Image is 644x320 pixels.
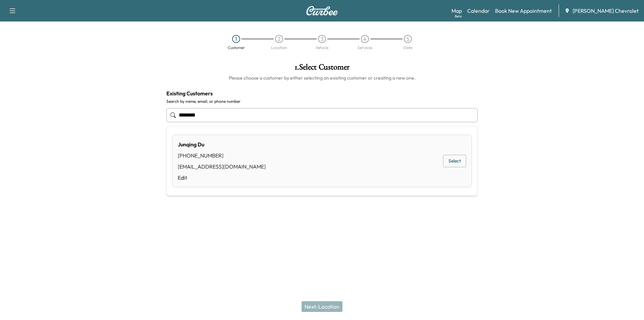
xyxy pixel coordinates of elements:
[451,7,462,15] a: MapBeta
[228,46,245,50] div: Customer
[316,46,328,50] div: Vehicle
[166,63,478,75] h1: 1 . Select Customer
[178,140,266,148] div: Junqing Du
[495,7,552,15] a: Book New Appointment
[178,174,266,182] a: Edit
[166,75,478,81] h6: Please choose a customer by either selecting an existing customer or creating a new one.
[404,35,412,43] div: 5
[232,35,240,43] div: 1
[178,151,266,159] div: [PHONE_NUMBER]
[318,35,326,43] div: 3
[271,46,287,50] div: Location
[361,35,369,43] div: 4
[166,99,478,104] label: Search by name, email, or phone number
[573,7,639,15] span: [PERSON_NAME] Chevrolet
[358,46,372,50] div: Services
[467,7,490,15] a: Calendar
[455,14,462,19] div: Beta
[306,6,338,15] img: Curbee Logo
[443,155,466,167] button: Select
[166,89,478,97] h4: Existing Customers
[275,35,283,43] div: 2
[404,46,412,50] div: Date
[178,163,266,171] div: [EMAIL_ADDRESS][DOMAIN_NAME]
